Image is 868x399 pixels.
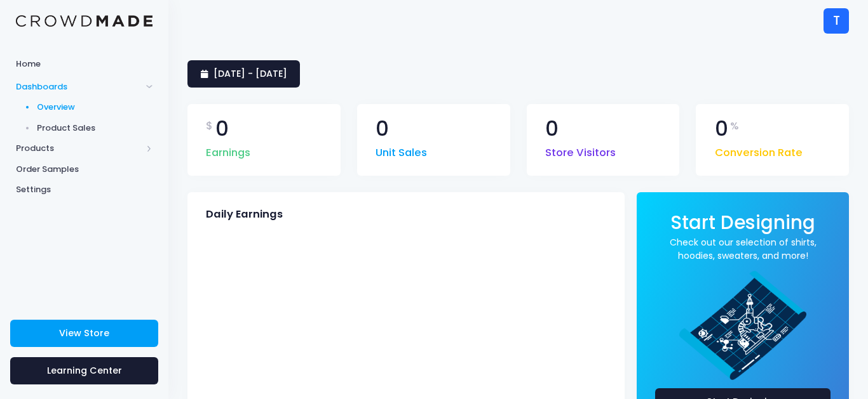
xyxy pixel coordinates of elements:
span: 0 [215,119,229,140]
span: [DATE] - [DATE] [214,67,287,80]
span: Products [16,142,142,155]
a: Check out our selection of shirts, hoodies, sweaters, and more! [655,236,831,263]
span: % [730,119,739,134]
span: Conversion Rate [715,139,803,161]
span: Unit Sales [376,139,427,161]
span: Settings [16,183,153,196]
span: Daily Earnings [206,208,283,221]
a: [DATE] - [DATE] [187,60,300,88]
span: Product Sales [37,122,153,134]
a: View Store [10,320,158,347]
div: T [824,8,849,34]
span: 0 [545,119,559,140]
span: 0 [715,119,728,140]
span: Home [16,58,153,70]
span: View Store [59,327,109,339]
span: Earnings [206,139,250,161]
span: Store Visitors [545,139,616,161]
span: Start Designing [670,209,815,235]
span: Overview [37,101,153,114]
a: Learning Center [10,357,158,384]
span: $ [206,119,213,134]
span: 0 [376,119,389,140]
span: Dashboards [16,81,142,93]
img: Logo [16,15,153,27]
span: Order Samples [16,163,153,176]
span: Learning Center [47,364,122,377]
a: Start Designing [670,220,815,232]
